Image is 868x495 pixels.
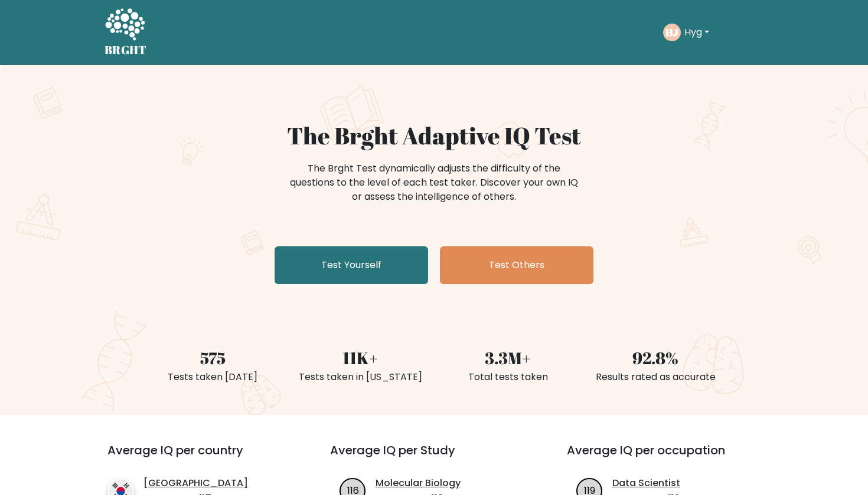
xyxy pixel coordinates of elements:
[286,161,582,204] div: The Brght Test dynamically adjusts the difficulty of the questions to the level of each test take...
[440,246,593,284] a: Test Others
[143,476,248,490] a: [GEOGRAPHIC_DATA]
[567,443,775,471] h3: Average IQ per occupation
[441,345,575,370] div: 3.3M+
[589,370,722,384] div: Results rated as accurate
[105,5,147,60] a: BRGHT
[293,370,427,384] div: Tests taken in [US_STATE]
[612,476,680,490] a: Data Scientist
[105,43,147,57] h5: BRGHT
[376,476,461,490] a: Molecular Biology
[275,246,428,284] a: Test Yourself
[146,345,279,370] div: 575
[146,370,279,384] div: Tests taken [DATE]
[146,121,722,150] h1: The Brght Adaptive IQ Test
[665,25,678,39] text: HJ
[330,443,539,471] h3: Average IQ per Study
[107,443,288,471] h3: Average IQ per country
[293,345,427,370] div: 11K+
[681,25,713,40] button: Hyg
[441,370,575,384] div: Total tests taken
[589,345,722,370] div: 92.8%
